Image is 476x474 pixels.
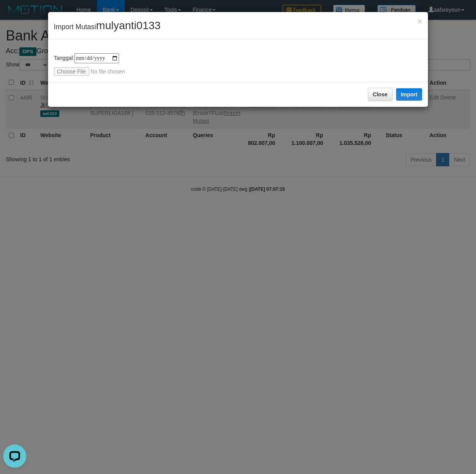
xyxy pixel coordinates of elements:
[54,23,161,31] span: Import Mutasi
[54,53,422,76] div: Tanggal:
[396,88,423,101] button: Import
[417,17,422,25] button: Close
[417,17,422,26] span: ×
[3,3,26,26] button: Open LiveChat chat widget
[368,88,393,101] button: Close
[96,19,161,31] span: mulyanti0133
